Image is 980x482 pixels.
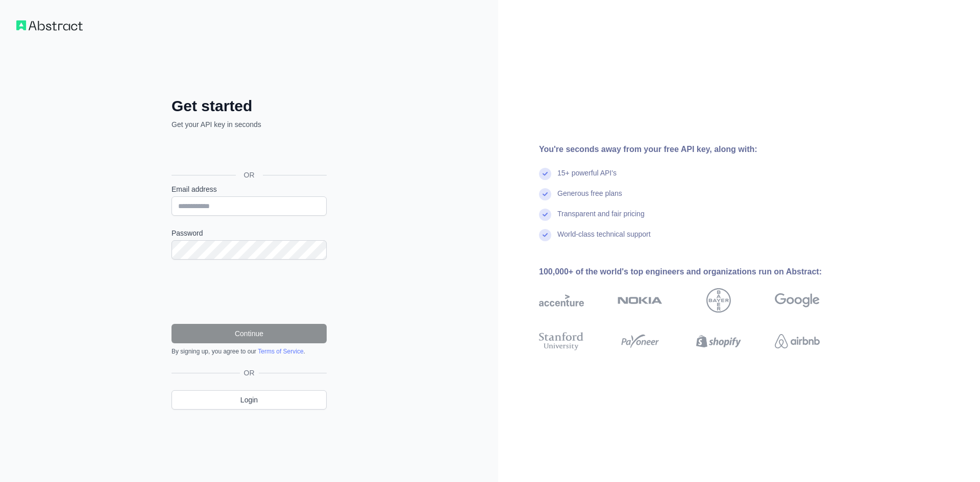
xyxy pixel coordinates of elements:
[557,209,645,229] div: Transparent and fair pricing
[539,188,551,200] img: check mark
[539,266,852,278] div: 100,000+ of the world's top engineers and organizations run on Abstract:
[171,390,327,410] a: Login
[618,288,663,313] img: nokia
[171,228,327,238] label: Password
[171,97,327,115] h2: Get started
[171,119,327,130] p: Get your API key in seconds
[557,229,651,249] div: World-class technical support
[539,229,551,241] img: check mark
[539,168,551,180] img: check mark
[171,347,327,356] div: By signing up, you agree to our .
[240,368,259,378] span: OR
[539,288,584,313] img: accenture
[236,170,263,180] span: OR
[539,209,551,221] img: check mark
[16,20,83,31] img: Workflow
[171,272,327,312] iframe: reCAPTCHA
[775,288,820,313] img: google
[706,288,731,313] img: bayer
[775,330,820,352] img: airbnb
[557,168,617,188] div: 15+ powerful API's
[696,330,741,352] img: shopify
[171,184,327,194] label: Email address
[557,188,622,209] div: Generous free plans
[258,348,303,355] a: Terms of Service
[539,330,584,352] img: stanford university
[618,330,663,352] img: payoneer
[539,143,852,156] div: You're seconds away from your free API key, along with:
[171,324,327,343] button: Continue
[166,141,330,163] iframe: Кнопка "Войти с аккаунтом Google"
